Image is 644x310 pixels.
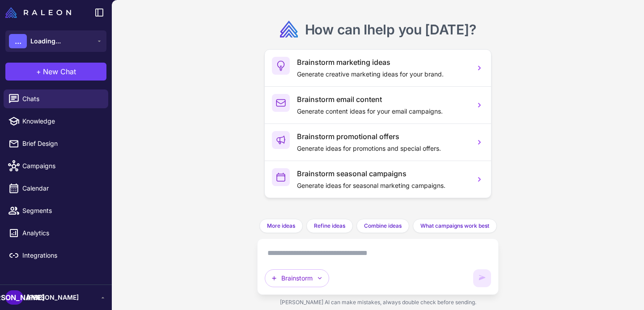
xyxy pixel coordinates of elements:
button: +New Chat [5,63,106,81]
div: ... [9,34,27,48]
button: Combine ideas [356,219,409,233]
h3: Brainstorm promotional offers [297,131,468,142]
span: Segments [22,206,101,216]
span: Loading... [30,36,61,46]
span: Chats [22,94,101,104]
span: More ideas [267,222,295,230]
span: Combine ideas [364,222,402,230]
h3: Brainstorm marketing ideas [297,57,468,68]
span: Integrations [22,251,101,260]
span: help you [DATE] [367,21,469,38]
button: Refine ideas [306,219,353,233]
span: New Chat [43,66,76,77]
img: Raleon Logo [5,7,71,18]
span: Campaigns [22,161,101,171]
p: Generate ideas for promotions and special offers. [297,144,468,153]
a: Raleon Logo [5,7,75,18]
a: Knowledge [4,112,108,131]
h2: How can I ? [305,21,476,38]
a: Campaigns [4,157,108,175]
a: Chats [4,89,108,108]
span: Brief Design [22,139,101,149]
a: Segments [4,201,108,220]
span: What campaigns work best [420,222,489,230]
button: ...Loading... [5,30,106,52]
p: Generate content ideas for your email campaigns. [297,106,468,116]
button: Brainstorm [265,269,329,287]
span: Refine ideas [314,222,345,230]
div: [PERSON_NAME] AI can make mistakes, always double check before sending. [257,295,499,310]
button: What campaigns work best [413,219,497,233]
span: + [36,66,41,77]
div: [PERSON_NAME] [5,290,23,305]
h3: Brainstorm seasonal campaigns [297,168,468,179]
a: Analytics [4,224,108,242]
span: Calendar [22,183,101,193]
p: Generate creative marketing ideas for your brand. [297,69,468,79]
button: More ideas [259,219,303,233]
span: [PERSON_NAME] [27,293,79,302]
h3: Brainstorm email content [297,94,468,105]
a: Brief Design [4,134,108,153]
span: Knowledge [22,116,101,126]
span: Analytics [22,228,101,238]
a: Integrations [4,246,108,265]
a: Calendar [4,179,108,198]
p: Generate ideas for seasonal marketing campaigns. [297,181,468,191]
